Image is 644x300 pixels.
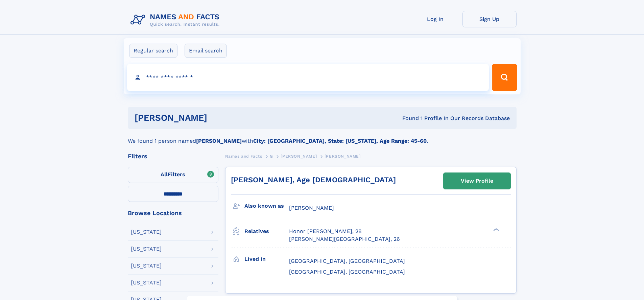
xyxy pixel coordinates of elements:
[128,167,218,183] label: Filters
[225,152,262,160] a: Names and Facts
[461,173,493,189] div: View Profile
[244,226,289,237] h3: Relatives
[129,44,177,58] label: Regular search
[161,171,168,178] span: All
[281,152,317,160] a: [PERSON_NAME]
[289,228,362,235] a: Honor [PERSON_NAME], 28
[492,64,517,91] button: Search Button
[305,115,510,122] div: Found 1 Profile In Our Records Database
[253,138,427,144] b: City: [GEOGRAPHIC_DATA], State: [US_STATE], Age Range: 45-60
[325,154,361,159] span: [PERSON_NAME]
[289,269,405,275] span: [GEOGRAPHIC_DATA], [GEOGRAPHIC_DATA]
[131,246,162,252] div: [US_STATE]
[289,258,405,264] span: [GEOGRAPHIC_DATA], [GEOGRAPHIC_DATA]
[128,210,218,216] div: Browse Locations
[408,11,462,27] a: Log In
[444,173,510,189] a: View Profile
[131,229,162,235] div: [US_STATE]
[128,129,517,145] div: We found 1 person named with .
[131,263,162,269] div: [US_STATE]
[231,176,396,184] a: [PERSON_NAME], Age [DEMOGRAPHIC_DATA]
[135,114,305,122] h1: [PERSON_NAME]
[127,64,489,91] input: search input
[185,44,227,58] label: Email search
[244,200,289,212] h3: Also known as
[289,235,400,243] a: [PERSON_NAME][GEOGRAPHIC_DATA], 26
[281,154,317,159] span: [PERSON_NAME]
[128,11,225,29] img: Logo Names and Facts
[462,11,517,27] a: Sign Up
[131,280,162,285] div: [US_STATE]
[289,205,334,211] span: [PERSON_NAME]
[492,228,500,232] div: ❯
[244,253,289,265] h3: Lived in
[128,153,218,159] div: Filters
[270,154,273,159] span: G
[270,152,273,160] a: G
[196,138,242,144] b: [PERSON_NAME]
